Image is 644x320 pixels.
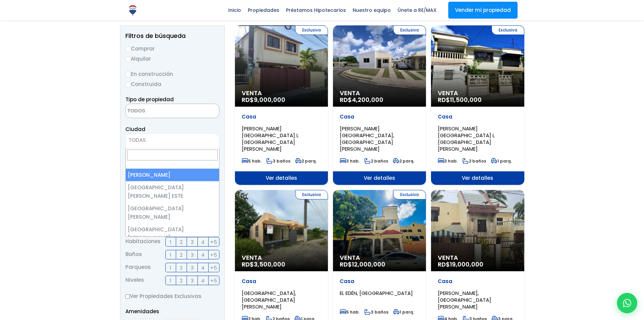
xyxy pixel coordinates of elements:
span: Exclusiva [393,25,426,35]
input: Ver Propiedades Exclusivas [125,294,130,299]
span: 2 baños [462,158,486,164]
textarea: Search [126,104,191,119]
span: 3 [191,238,194,246]
span: Ver detalles [235,171,328,185]
span: 3,500,000 [254,260,285,269]
span: 3 baños [266,158,290,164]
p: Casa [242,113,321,120]
span: +5 [210,263,217,272]
span: 2 [180,276,183,285]
span: 2 [180,251,183,259]
span: 11,500,000 [450,95,482,104]
span: 4,200,000 [352,95,383,104]
span: [PERSON_NAME][GEOGRAPHIC_DATA], [GEOGRAPHIC_DATA][PERSON_NAME] [340,125,394,152]
a: Exclusiva Venta RD$4,200,000 Casa [PERSON_NAME][GEOGRAPHIC_DATA], [GEOGRAPHIC_DATA][PERSON_NAME] ... [333,25,426,185]
span: Únete a RE/MAX [394,5,440,15]
span: 5 hab. [340,309,360,315]
h2: Filtros de búsqueda [125,33,219,39]
label: Alquilar [125,55,219,63]
span: 2 [180,263,183,272]
span: RD$ [242,95,285,104]
span: Nuestro equipo [349,5,394,15]
span: 5 hab. [242,158,262,164]
span: 2 [180,238,183,246]
p: Casa [242,278,321,285]
span: Habitaciones [125,237,161,247]
input: Comprar [125,46,131,52]
span: Exclusiva [295,25,328,35]
span: Exclusiva [295,190,328,199]
span: Baños [125,250,142,259]
span: 3 hab. [438,158,458,164]
span: +5 [210,251,217,259]
span: 4 [201,251,205,259]
span: 1 parq. [393,309,414,315]
input: En construcción [125,72,131,77]
p: Casa [340,113,419,120]
span: Ver detalles [333,171,426,185]
label: Comprar [125,44,219,53]
span: Exclusiva [492,25,524,35]
span: RD$ [438,95,482,104]
span: Ciudad [125,126,145,133]
span: 3 [191,251,194,259]
span: 2 baños [364,158,388,164]
span: RD$ [340,260,385,269]
input: Alquilar [125,57,131,62]
span: 1 [170,251,171,259]
span: Parqueos [125,263,151,272]
span: Exclusiva [393,190,426,199]
span: Propiedades [244,5,283,15]
span: Venta [438,90,517,97]
span: [PERSON_NAME], [GEOGRAPHIC_DATA][PERSON_NAME] [438,290,491,310]
span: Venta [242,90,321,97]
span: RD$ [340,95,383,104]
span: TODAS [126,135,219,145]
label: En construcción [125,70,219,78]
li: [PERSON_NAME] [126,169,219,181]
span: 4 [201,238,205,246]
a: Exclusiva Venta RD$9,000,000 Casa [PERSON_NAME][GEOGRAPHIC_DATA] I, [GEOGRAPHIC_DATA][PERSON_NAME... [235,25,328,185]
span: RD$ [242,260,285,269]
span: 3 [191,276,194,285]
p: Casa [438,278,517,285]
span: Niveles [125,276,144,285]
span: 2 parq. [295,158,317,164]
li: [GEOGRAPHIC_DATA][PERSON_NAME] [126,202,219,223]
span: 4 [201,276,205,285]
li: [GEOGRAPHIC_DATA][PERSON_NAME] ESTE [126,181,219,202]
p: Casa [340,278,419,285]
span: TODAS [125,133,219,148]
span: 2 parq. [393,158,414,164]
span: Préstamos Hipotecarios [283,5,349,15]
span: +5 [210,238,217,246]
span: 4 [201,263,205,272]
span: Venta [242,254,321,261]
span: 1 [170,276,171,285]
img: Logo de REMAX [127,4,139,16]
span: Venta [340,90,419,97]
input: Construida [125,82,131,87]
span: 3 [191,263,194,272]
p: Amenidades [125,307,219,316]
span: [GEOGRAPHIC_DATA], [GEOGRAPHIC_DATA][PERSON_NAME] [242,290,296,310]
span: Venta [340,254,419,261]
span: Tipo de propiedad [125,96,174,103]
a: Vender mi propiedad [448,2,518,19]
span: RD$ [438,260,483,269]
span: 19,000,000 [450,260,483,269]
span: 1 [170,238,171,246]
span: Inicio [225,5,244,15]
span: +5 [210,276,217,285]
span: [PERSON_NAME][GEOGRAPHIC_DATA] I, [GEOGRAPHIC_DATA][PERSON_NAME] [438,125,495,152]
span: 12,000,000 [352,260,385,269]
span: Ver detalles [431,171,524,185]
span: 9,000,000 [254,95,285,104]
span: EL EDÉN, [GEOGRAPHIC_DATA] [340,290,413,297]
span: [PERSON_NAME][GEOGRAPHIC_DATA] I, [GEOGRAPHIC_DATA][PERSON_NAME] [242,125,299,152]
label: Ver Propiedades Exclusivas [125,292,219,300]
p: Casa [438,113,517,120]
span: 3 baños [364,309,388,315]
span: TODAS [128,136,146,144]
input: Search [127,149,218,161]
